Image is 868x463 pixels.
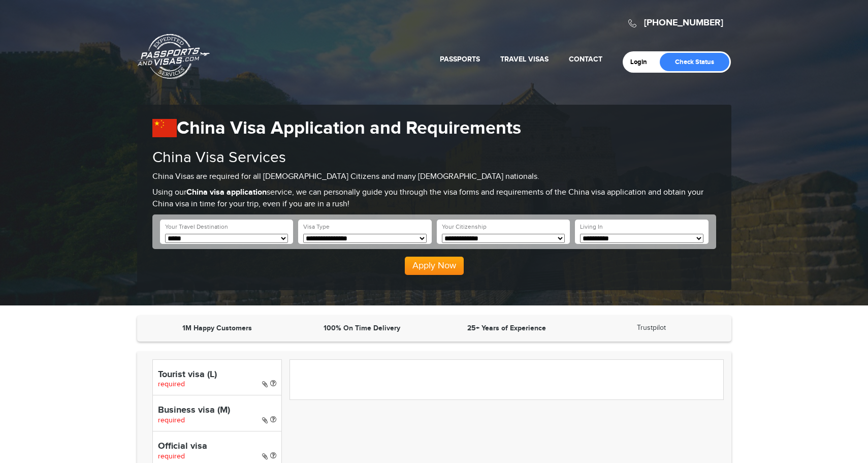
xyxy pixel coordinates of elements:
[580,223,603,231] label: Living In
[152,149,716,166] h2: China Visa Services
[405,257,464,275] button: Apply Now
[152,187,716,210] p: Using our service, we can personally guide you through the visa forms and requirements of the Chi...
[152,171,716,183] p: China Visas are required for all [DEMOGRAPHIC_DATA] Citizens and many [DEMOGRAPHIC_DATA] nationals.
[324,324,400,332] strong: 100% On Time Delivery
[440,55,480,64] a: Passports
[158,406,276,416] h4: Business visa (M)
[500,55,549,64] a: Travel Visas
[158,380,185,388] span: required
[660,53,729,71] a: Check Status
[644,17,723,28] a: [PHONE_NUMBER]
[165,223,228,231] label: Your Travel Destination
[186,188,267,197] strong: China visa application
[158,442,276,452] h4: Official visa
[630,58,654,66] a: Login
[138,34,210,79] a: Passports & [DOMAIN_NAME]
[158,416,185,424] span: required
[262,453,268,460] i: Paper Visa
[442,223,487,231] label: Your Citizenship
[158,370,276,380] h4: Tourist visa (L)
[262,417,268,424] i: Paper Visa
[158,452,185,460] span: required
[182,324,252,332] strong: 1M Happy Customers
[152,117,716,139] h1: China Visa Application and Requirements
[637,324,666,332] a: Trustpilot
[303,223,330,231] label: Visa Type
[467,324,546,332] strong: 25+ Years of Experience
[262,381,268,388] i: Paper Visa
[569,55,602,64] a: Contact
